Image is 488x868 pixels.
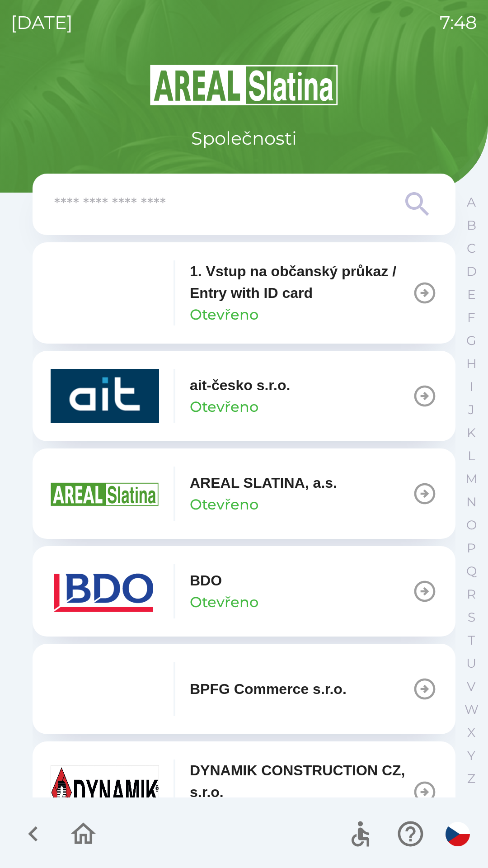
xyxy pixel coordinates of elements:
[33,242,455,344] button: 1. Vstup na občanský průkaz / Entry with ID cardOtevřeno
[460,514,483,537] button: O
[468,448,475,464] p: L
[467,287,476,302] p: E
[466,563,477,579] p: Q
[460,652,483,675] button: U
[190,678,347,700] p: BPFG Commerce s.r.o.
[51,266,159,320] img: 93ea42ec-2d1b-4d6e-8f8a-bdbb4610bcc3.png
[467,679,476,694] p: V
[460,214,483,237] button: B
[440,9,477,36] p: 7:48
[467,586,476,602] p: R
[468,609,475,625] p: S
[467,771,475,787] p: Z
[51,765,159,819] img: 9aa1c191-0426-4a03-845b-4981a011e109.jpeg
[460,583,483,606] button: R
[466,494,477,510] p: N
[460,629,483,652] button: T
[33,741,455,843] button: DYNAMIK CONSTRUCTION CZ, s.r.o.Otevřeno
[51,369,159,423] img: 40b5cfbb-27b1-4737-80dc-99d800fbabba.png
[460,191,483,214] button: A
[466,656,476,671] p: U
[460,721,483,744] button: X
[467,310,475,325] p: F
[460,329,483,352] button: G
[460,675,483,698] button: V
[468,632,475,648] p: T
[460,352,483,375] button: H
[460,698,483,721] button: W
[469,379,473,395] p: I
[190,759,412,803] p: DYNAMIK CONSTRUCTION CZ, s.r.o.
[466,333,476,349] p: G
[51,662,159,716] img: f3b1b367-54a7-43c8-9d7e-84e812667233.png
[190,494,258,515] p: Otevřeno
[466,517,477,533] p: O
[460,421,483,444] button: K
[460,537,483,560] button: P
[460,375,483,398] button: I
[460,283,483,306] button: E
[51,564,159,618] img: ae7449ef-04f1-48ed-85b5-e61960c78b50.png
[190,304,258,325] p: Otevřeno
[190,260,412,304] p: 1. Vstup na občanský průkaz / Entry with ID card
[465,702,479,717] p: W
[460,444,483,467] button: L
[190,396,258,418] p: Otevřeno
[33,644,455,734] button: BPFG Commerce s.r.o.
[460,560,483,583] button: Q
[467,748,475,764] p: Y
[460,398,483,421] button: J
[33,546,455,637] button: BDOOtevřeno
[460,467,483,491] button: M
[466,356,477,372] p: H
[460,767,483,790] button: Z
[446,822,470,846] img: cs flag
[467,540,476,556] p: P
[460,260,483,283] button: D
[190,591,258,613] p: Otevřeno
[190,570,222,591] p: BDO
[467,725,475,741] p: X
[467,194,476,210] p: A
[467,425,476,441] p: K
[460,606,483,629] button: S
[460,491,483,514] button: N
[11,9,73,36] p: [DATE]
[466,264,477,279] p: D
[468,402,474,418] p: J
[51,467,159,521] img: aad3f322-fb90-43a2-be23-5ead3ef36ce5.png
[190,472,337,494] p: AREAL SLATINA, a.s.
[33,351,455,441] button: ait-česko s.r.o.Otevřeno
[191,125,297,152] p: Společnosti
[460,237,483,260] button: C
[33,63,455,107] img: Logo
[460,744,483,767] button: Y
[190,374,290,396] p: ait-česko s.r.o.
[33,448,455,539] button: AREAL SLATINA, a.s.Otevřeno
[467,241,476,256] p: C
[465,471,478,487] p: M
[467,217,476,233] p: B
[460,306,483,329] button: F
